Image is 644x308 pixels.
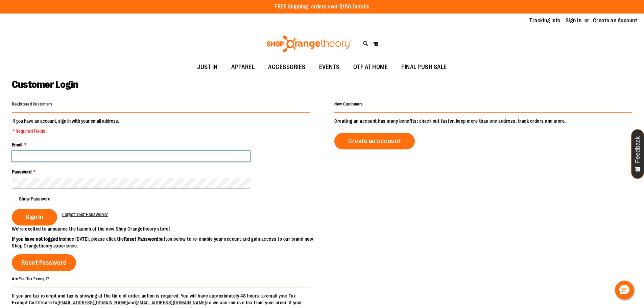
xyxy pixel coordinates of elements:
[190,60,224,75] a: JUST IN
[347,60,395,75] a: OTF AT HOME
[19,196,50,202] span: Show Password
[231,60,255,75] span: APPAREL
[593,17,638,24] a: Create an Account
[334,118,632,124] p: Creating an account has many benefits: check out faster, keep more than one address, track orders...
[631,129,644,179] button: Feedback - Show survey
[224,60,262,75] a: APPAREL
[62,212,108,217] span: Forgot Your Password?
[261,60,312,75] a: ACCESSORIES
[395,60,454,75] a: FINAL PUSH SALE
[136,300,206,305] a: [EMAIL_ADDRESS][DOMAIN_NAME]
[13,128,119,135] span: * Required Fields
[12,102,52,106] strong: Registered Customers
[265,35,353,52] img: Shop Orangetheory
[12,142,22,147] span: Email
[12,254,76,271] a: Reset Password
[21,259,67,266] span: Reset Password
[334,102,363,106] strong: New Customers
[12,79,78,90] span: Customer Login
[12,169,31,174] span: Password
[348,137,401,145] span: Create an Account
[529,17,560,24] a: Tracking Info
[401,60,447,75] span: FINAL PUSH SALE
[62,211,108,218] a: Forgot Your Password?
[268,60,306,75] span: ACCESSORIES
[12,209,57,226] button: Sign In
[124,236,159,242] strong: Reset Password
[57,300,128,305] a: [EMAIL_ADDRESS][DOMAIN_NAME]
[615,281,634,300] button: Hello, have a question? Let’s chat.
[312,60,347,75] a: EVENTS
[353,60,388,75] span: OTF AT HOME
[12,276,49,281] strong: Are You Tax Exempt?
[275,3,369,11] p: FREE Shipping, orders over $150.
[334,133,415,149] a: Create an Account
[26,213,43,221] span: Sign In
[635,136,641,163] span: Feedback
[566,17,582,24] a: Sign In
[12,226,322,232] p: We’re excited to announce the launch of the new Shop Orangetheory store!
[353,4,369,10] a: Details
[319,60,340,75] span: EVENTS
[12,236,63,242] strong: If you have not logged in
[12,236,322,249] p: since [DATE], please click the button below to re-enable your account and gain access to our bran...
[197,60,218,75] span: JUST IN
[12,118,120,135] legend: If you have an account, sign in with your email address.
